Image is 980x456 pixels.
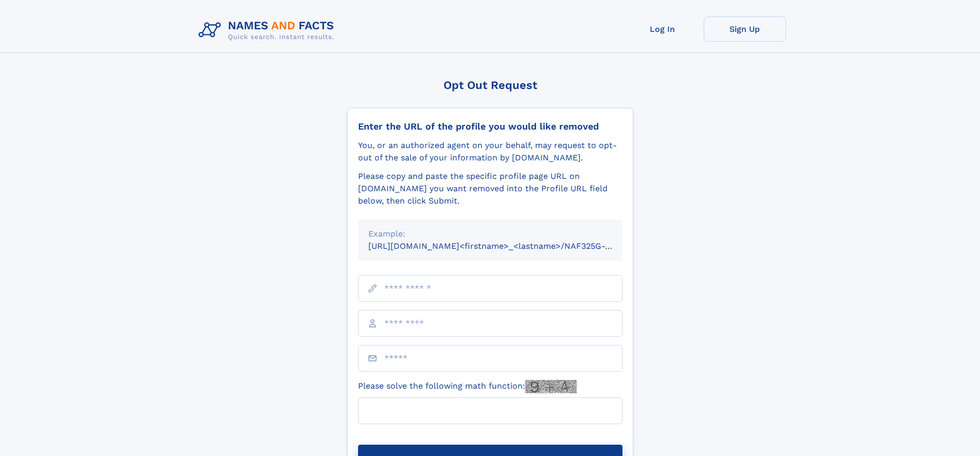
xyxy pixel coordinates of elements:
[368,241,642,251] small: [URL][DOMAIN_NAME]<firstname>_<lastname>/NAF325G-xxxxxxxx
[621,16,704,42] a: Log In
[194,16,343,44] img: Logo Names and Facts
[368,228,612,240] div: Example:
[358,380,577,393] label: Please solve the following math function:
[358,121,622,132] div: Enter the URL of the profile you would like removed
[358,170,622,207] div: Please copy and paste the specific profile page URL on [DOMAIN_NAME] you want removed into the Pr...
[704,16,786,42] a: Sign Up
[347,79,633,92] div: Opt Out Request
[358,139,622,164] div: You, or an authorized agent on your behalf, may request to opt-out of the sale of your informatio...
